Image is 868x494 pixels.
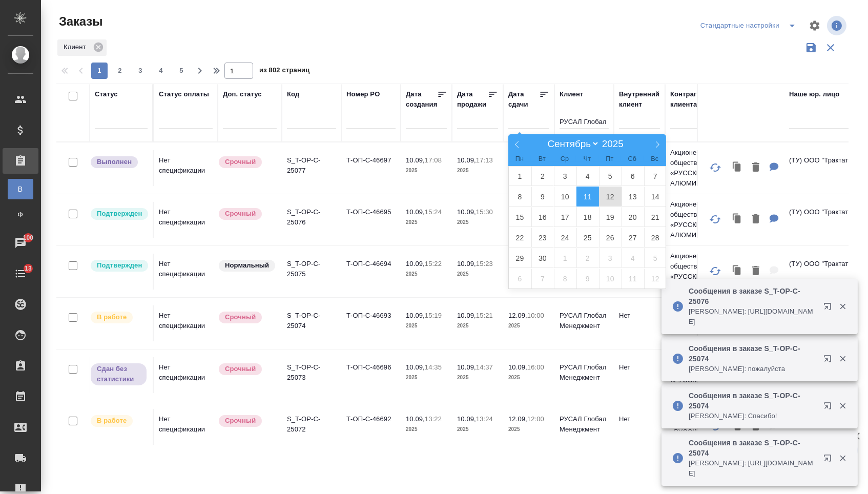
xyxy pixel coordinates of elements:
div: Выставляет ПМ после принятия заказа от КМа [90,414,148,428]
td: Т-ОП-С-46696 [341,357,401,393]
div: Выставляет ПМ после принятия заказа от КМа [90,311,148,324]
p: Выполнен [97,157,132,167]
p: Срочный [225,312,256,322]
p: 17:08 [425,156,442,164]
span: Вс [644,156,666,162]
span: Сентябрь 20, 2025 [622,207,644,227]
div: Выставляется автоматически, если на указанный объем услуг необходимо больше времени в стандартном... [218,155,277,169]
span: Сентябрь 19, 2025 [599,207,622,227]
p: 2025 [406,217,447,228]
p: Сдан без статистики [97,364,140,384]
span: Сентябрь 28, 2025 [644,228,667,248]
button: 2 [112,63,128,79]
p: [PERSON_NAME]: [URL][DOMAIN_NAME] [689,458,817,479]
p: 2025 [508,321,549,331]
p: 12:00 [527,415,544,423]
p: 13:24 [476,415,493,423]
p: 15:22 [425,260,442,267]
button: 5 [173,63,190,79]
td: Нет спецификации [154,202,218,238]
p: 2025 [406,424,447,435]
p: Нет [619,311,660,321]
p: 10.09, [508,363,527,371]
span: Чт [576,156,598,162]
p: 10.09, [457,260,476,267]
div: Доп. статус [223,89,262,99]
select: Month [543,138,599,150]
td: Т-ОП-С-46697 [341,150,401,186]
p: 16:00 [527,363,544,371]
p: 10.09, [406,208,425,216]
p: 15:30 [476,208,493,216]
p: Срочный [225,209,256,219]
p: Нет [619,362,660,373]
span: Заказы [56,13,102,30]
a: В [8,179,33,199]
p: 2025 [406,166,447,176]
div: Наше юр. лицо [789,89,840,99]
span: Сентябрь 26, 2025 [599,228,622,248]
div: Выставляет КМ после уточнения всех необходимых деталей и получения согласия клиента на запуск. С ... [90,259,148,273]
p: Акционерное общество «РУССКИЙ АЛЮМИНИ... [670,199,719,240]
span: Сентябрь 7, 2025 [644,166,667,186]
div: Номер PO [346,89,380,99]
span: Сентябрь 27, 2025 [622,228,644,248]
a: Ф [8,204,33,225]
span: Сентябрь 10, 2025 [554,187,576,207]
p: 2025 [457,321,498,331]
span: Сентябрь 3, 2025 [554,166,576,186]
p: Клиент [64,42,90,52]
button: Сохранить фильтры [801,38,821,57]
span: Сентябрь 17, 2025 [554,207,576,227]
td: Т-ОП-С-46693 [341,305,401,341]
p: 2025 [457,166,498,176]
div: Внутренний клиент [619,89,660,110]
span: Октябрь 3, 2025 [599,248,622,268]
p: 14:35 [425,363,442,371]
p: [PERSON_NAME]: Спасибо! [689,411,817,421]
span: Сентябрь 16, 2025 [531,207,554,227]
p: 10.09, [406,260,425,267]
span: 5 [173,66,190,76]
span: Сентябрь 8, 2025 [509,187,531,207]
p: РУСАЛ Глобал Менеджмент [560,362,609,383]
p: 12.09, [508,415,527,423]
button: Открыть в новой вкладке [817,296,842,321]
span: 3 [132,66,149,76]
span: Сентябрь 22, 2025 [509,228,531,248]
div: Выставляет ПМ, когда заказ сдан КМу, но начисления еще не проведены [90,362,148,386]
p: 10.09, [406,312,425,319]
td: Нет спецификации [154,357,218,393]
span: Октябрь 9, 2025 [576,269,599,289]
p: Сообщения в заказе S_T-OP-C-25074 [689,390,817,411]
p: 10.09, [457,312,476,319]
span: В [13,184,28,194]
span: Сб [621,156,644,162]
p: Сообщения в заказе S_T-OP-C-25076 [689,286,817,306]
span: Октябрь 2, 2025 [576,248,599,268]
div: Выставляется автоматически, если на указанный объем услуг необходимо больше времени в стандартном... [218,207,277,221]
span: Сентябрь 24, 2025 [554,228,576,248]
button: Открыть в новой вкладке [817,348,842,373]
button: Закрыть [832,302,853,311]
p: Подтвержден [97,260,142,271]
div: Статус [95,89,118,99]
button: Открыть в новой вкладке [817,448,842,472]
p: Акционерное общество «РУССКИЙ АЛЮМИНИ... [670,251,719,292]
span: Посмотреть информацию [827,16,849,35]
div: split button [698,17,802,34]
td: Т-ОП-С-46694 [341,254,401,290]
button: Сбросить фильтры [821,38,840,57]
span: 100 [17,233,40,243]
td: Т-ОП-С-46692 [341,409,401,445]
p: 15:19 [425,312,442,319]
p: В работе [97,416,127,426]
p: В работе [97,312,127,322]
div: Выставляет КМ после уточнения всех необходимых деталей и получения согласия клиента на запуск. С ... [90,207,148,221]
p: 10.09, [457,363,476,371]
div: Выставляется автоматически, если на указанный объем услуг необходимо больше времени в стандартном... [218,414,277,428]
p: 2025 [508,424,549,435]
p: 2025 [406,321,447,331]
p: [PERSON_NAME]: пожалуйста [689,364,817,374]
button: Закрыть [832,401,853,410]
